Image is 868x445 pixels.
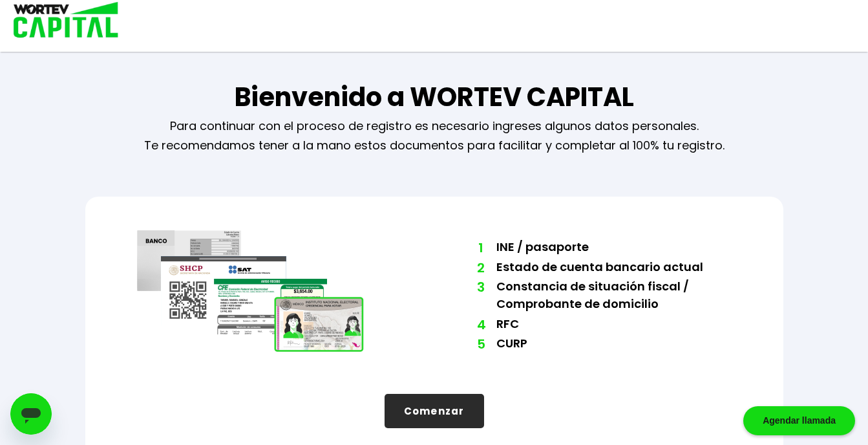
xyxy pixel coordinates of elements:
iframe: Botón para iniciar la ventana de mensajería [10,393,52,435]
li: RFC [496,315,732,335]
li: CURP [496,334,732,354]
div: Agendar llamada [743,406,855,435]
li: Estado de cuenta bancario actual [496,258,732,278]
span: 5 [477,334,483,354]
button: Comenzar [385,394,484,428]
span: 1 [477,238,483,257]
span: 3 [477,277,483,297]
p: Para continuar con el proceso de registro es necesario ingreses algunos datos personales. Te reco... [144,116,725,155]
li: Constancia de situación fiscal / Comprobante de domicilio [496,277,732,315]
span: 4 [477,315,483,334]
h1: Bienvenido a WORTEV CAPITAL [235,78,634,116]
span: 2 [477,258,483,277]
li: INE / pasaporte [496,238,732,258]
